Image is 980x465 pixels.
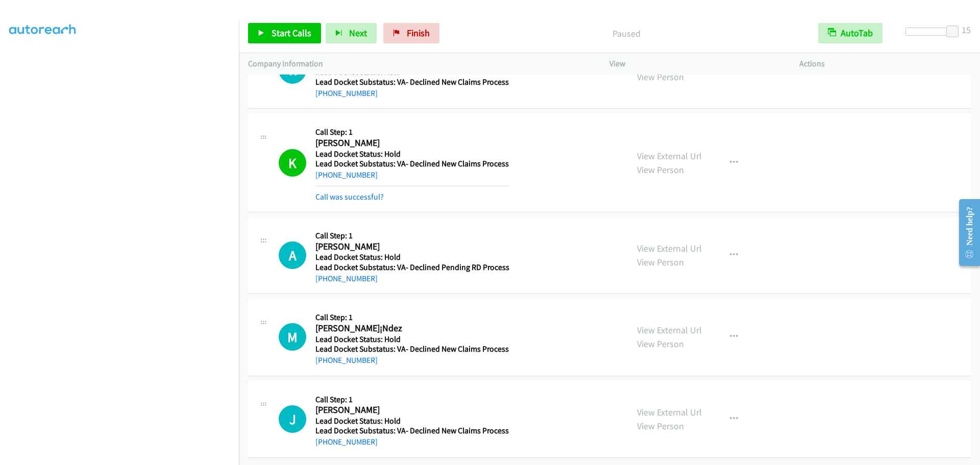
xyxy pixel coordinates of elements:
div: The call is yet to be attempted [279,323,306,351]
h5: Call Step: 1 [315,231,509,241]
span: Finish [407,27,430,39]
h5: Call Step: 1 [315,395,509,405]
a: [PHONE_NUMBER] [315,437,378,447]
span: Start Calls [272,27,311,39]
h5: Lead Docket Status: Hold [315,334,509,345]
a: Call was successful? [315,192,384,202]
h5: Call Step: 1 [315,312,509,323]
h5: Lead Docket Substatus: VA- Declined Pending RD Process [315,262,509,273]
div: 15 [962,23,971,37]
h5: Lead Docket Status: Hold [315,416,509,426]
a: View Person [637,71,684,83]
p: Actions [799,58,971,70]
h2: [PERSON_NAME]¡Ndez [315,323,509,334]
div: The call is yet to be attempted [279,241,306,269]
a: View Person [637,256,684,268]
p: Paused [453,27,800,40]
h1: K [279,149,306,177]
button: AutoTab [818,23,883,43]
a: View External Url [637,150,702,162]
a: View Person [637,338,684,350]
a: View Person [637,420,684,432]
div: The call is yet to be attempted [279,405,306,433]
h5: Lead Docket Status: Hold [315,252,509,262]
h2: [PERSON_NAME] [315,137,509,149]
a: [PHONE_NUMBER] [315,355,378,365]
a: View External Url [637,406,702,418]
h1: A [279,241,306,269]
a: View Person [637,164,684,176]
h5: Lead Docket Substatus: VA- Declined New Claims Process [315,159,509,169]
a: [PHONE_NUMBER] [315,274,378,283]
h5: Lead Docket Substatus: VA- Declined New Claims Process [315,344,509,354]
button: Next [326,23,377,43]
h5: Lead Docket Substatus: VA- Declined New Claims Process [315,426,509,436]
a: [PHONE_NUMBER] [315,88,378,98]
iframe: Resource Center [950,192,980,273]
h5: Lead Docket Substatus: VA- Declined New Claims Process [315,77,509,87]
h1: J [279,405,306,433]
h1: M [279,323,306,351]
a: [PHONE_NUMBER] [315,170,378,180]
p: Company Information [248,58,591,70]
h5: Call Step: 1 [315,127,509,137]
a: View External Url [637,242,702,254]
h2: [PERSON_NAME] [315,404,509,416]
h5: Lead Docket Status: Hold [315,149,509,159]
span: Next [349,27,367,39]
a: Start Calls [248,23,321,43]
a: Finish [383,23,439,43]
p: View [609,58,781,70]
a: View External Url [637,324,702,336]
h2: [PERSON_NAME] [315,241,509,253]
